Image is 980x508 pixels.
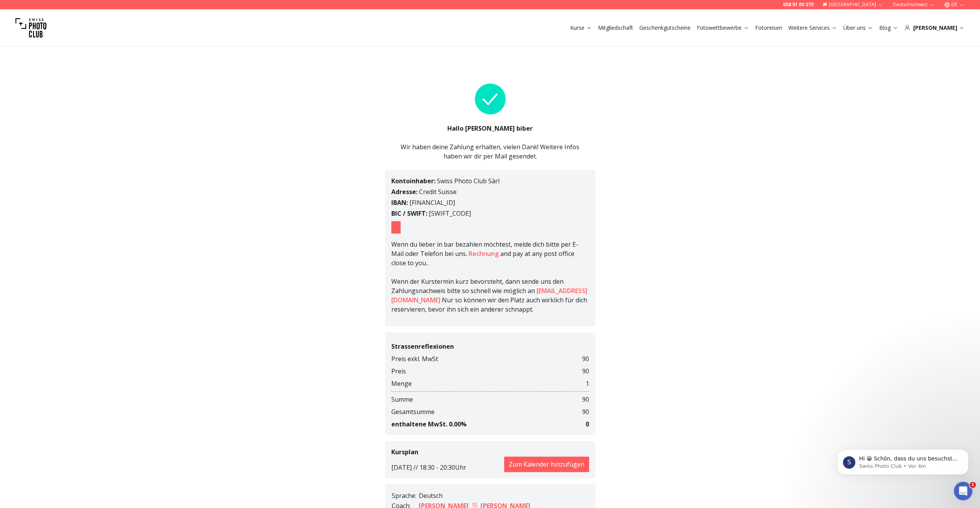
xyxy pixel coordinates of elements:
[904,24,965,32] div: [PERSON_NAME]
[15,12,46,43] img: Swiss photo club
[879,24,898,32] a: Blog
[876,22,901,33] button: Blog
[447,124,465,133] b: Hallo
[391,491,418,501] td: Sprache :
[843,24,873,32] a: Über uns
[595,22,636,33] button: Mitgliedschaft
[469,249,499,258] a: Rechnung
[391,198,408,207] b: IBAN :
[391,379,412,388] span: Menge
[391,354,438,363] span: Preis exkl. MwSt
[391,177,435,185] b: Kontoinhaber :
[582,367,589,376] span: 90
[391,209,427,218] b: BIC / SWIFT :
[752,22,785,33] button: Fotoreisen
[639,24,691,32] a: Geschenkgutscheine
[391,367,406,376] span: Preis
[785,22,840,33] button: Weitere Services
[954,482,972,500] iframe: Intercom live chat
[697,24,749,32] a: Fotowettbewerbe
[586,420,589,428] b: 0
[582,354,589,363] span: 90
[391,176,589,186] p: Swiss Photo Club Sàrl
[391,240,589,314] div: Wenn der Kurstermin kurz bevorsteht, dann sende uns den Zahlungsnachweis bitte so schnell wie mög...
[567,22,595,33] button: Kurse
[636,22,694,33] button: Geschenkgutscheine
[582,395,589,404] span: 90
[391,457,589,472] div: [DATE] // 18:30 - 20:30 Uhr
[582,407,589,416] span: 90
[391,448,418,456] b: Kursplan
[504,457,589,472] button: Zum Kalender hinzufügen
[391,420,467,428] b: enthaltene MwSt. 0.00 %
[788,24,837,32] a: Weitere Services
[783,2,814,8] a: 058 51 00 270
[391,209,589,218] p: [SWIFT_CODE]
[970,482,976,488] span: 1
[570,24,592,32] a: Kurse
[391,198,589,207] p: [FINANCIAL_ID]
[598,24,633,32] a: Mitgliedschaft
[391,142,589,161] div: Wir haben deine Zahlung erhalten, vielen Dank! Weitere Infos haben wir dir per Mail gesendet.
[391,407,435,416] span: Gesamtsumme
[391,187,589,196] p: Credit Suisse
[391,342,454,351] b: Strassenreflexionen
[755,24,782,32] a: Fotoreisen
[840,22,876,33] button: Über uns
[825,433,980,487] iframe: Intercom notifications Nachricht
[418,491,531,501] td: Deutsch
[391,395,413,404] span: Summe
[391,188,418,196] b: Adresse :
[465,124,533,133] b: [PERSON_NAME] biber
[694,22,752,33] button: Fotowettbewerbe
[586,379,589,388] span: 1
[391,240,589,277] p: Wenn du lieber in bar bezahlen möchtest, melde dich bitte per E-Mail oder Telefon bei uns. and pa...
